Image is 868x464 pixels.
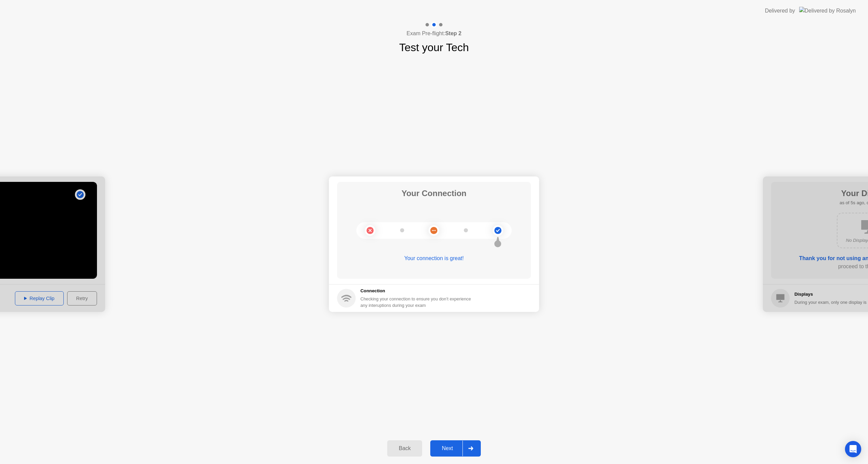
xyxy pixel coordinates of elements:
[430,440,481,457] button: Next
[389,445,420,451] div: Back
[799,7,856,15] img: Delivered by Rosalyn
[399,39,469,56] h1: Test your Tech
[845,441,861,457] div: Open Intercom Messenger
[407,29,461,38] h4: Exam Pre-flight:
[360,296,475,309] div: Checking your connection to ensure you don’t experience any interuptions during your exam
[432,445,462,451] div: Next
[765,7,795,15] div: Delivered by
[445,30,461,36] b: Step 2
[360,288,475,294] h5: Connection
[387,440,422,457] button: Back
[337,254,531,262] div: Your connection is great!
[401,187,467,199] h1: Your Connection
